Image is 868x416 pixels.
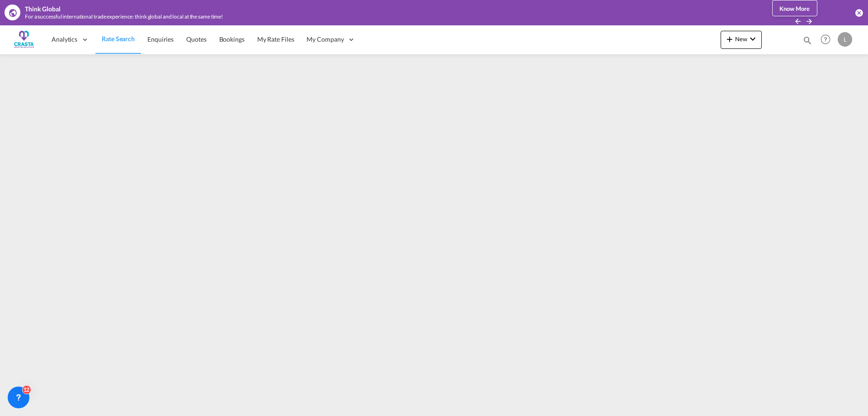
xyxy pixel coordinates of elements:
[818,32,833,47] span: Help
[14,29,34,49] img: ac429df091a311ed8aa72df674ea3bd9.png
[802,35,812,49] div: icon-magnify
[300,24,362,54] div: My Company
[8,8,17,17] md-icon: icon-earth
[251,24,301,54] a: My Rate Files
[721,31,762,49] button: icon-plus 400-fgNewicon-chevron-down
[141,24,180,54] a: Enquiries
[45,24,95,54] div: Analytics
[838,32,852,47] div: L
[805,17,813,25] md-icon: icon-arrow-right
[307,35,344,44] span: My Company
[147,35,174,43] span: Enquiries
[747,33,758,44] md-icon: icon-chevron-down
[805,17,813,25] button: icon-arrow-right
[854,8,863,17] button: icon-close-circle
[219,35,245,43] span: Bookings
[52,35,77,44] span: Analytics
[25,13,735,21] div: For a successful international trade experience: think global and local at the same time!
[724,35,758,43] span: New
[724,33,735,44] md-icon: icon-plus 400-fg
[802,35,812,45] md-icon: icon-magnify
[794,17,804,25] button: icon-arrow-left
[186,35,206,43] span: Quotes
[95,24,141,54] a: Rate Search
[25,5,61,14] div: Think Global
[213,24,251,54] a: Bookings
[818,32,838,48] div: Help
[180,24,212,54] a: Quotes
[794,17,802,25] md-icon: icon-arrow-left
[779,5,810,12] span: Know More
[102,35,135,43] span: Rate Search
[257,35,294,43] span: My Rate Files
